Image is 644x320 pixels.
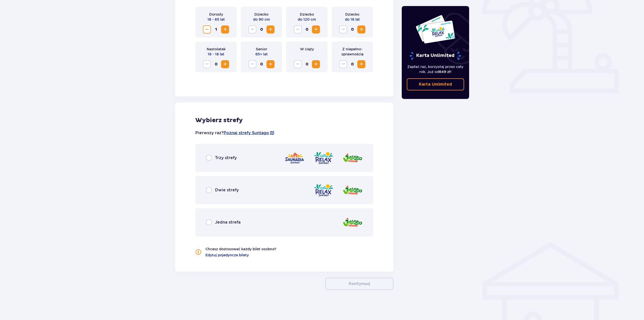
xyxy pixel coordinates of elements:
button: Zmniejsz [339,60,347,68]
img: Dwie karty całoroczne do Suntago z napisem 'UNLIMITED RELAX', na białym tle z tropikalnymi liśćmi... [415,15,455,44]
span: 0 [348,25,356,33]
button: Zwiększ [357,60,365,68]
p: Dziecko [254,12,269,17]
span: 1 [212,25,220,33]
button: Zmniejsz [203,60,211,68]
p: Karta Unlimited [419,82,452,87]
h2: Wybierz strefy [195,117,373,124]
img: Relax [313,151,334,165]
span: 0 [212,60,220,68]
span: 0 [303,60,311,68]
img: Relax [313,183,334,197]
p: Dorosły [209,12,223,17]
p: Pierwszy raz? [195,130,275,136]
span: Dwie strefy [215,187,239,193]
button: Zmniejsz [294,60,302,68]
a: Poznaj strefy Suntago [224,130,269,136]
img: Jamango [342,151,363,165]
span: 0 [257,60,265,68]
button: Zwiększ [312,60,320,68]
p: do 90 cm [253,17,270,22]
p: Nastolatek [207,47,226,52]
span: 0 [348,60,356,68]
button: Zwiększ [221,25,229,33]
button: Zwiększ [266,60,275,68]
img: Jamango [342,215,363,230]
p: do 16 lat [345,17,360,22]
button: Zwiększ [266,25,275,33]
button: Zmniejsz [203,25,211,33]
button: Zwiększ [357,25,365,33]
p: W ciąży [300,47,314,52]
span: 0 [257,25,265,33]
img: Jamango [342,183,363,197]
button: Zwiększ [221,60,229,68]
p: Kontynuuj [349,281,370,287]
button: Kontynuuj [325,278,393,290]
span: Jedna strefa [215,220,240,225]
p: Zapłać raz, korzystaj przez cały rok. Już od ! [407,64,464,74]
p: Dziecko [345,12,359,17]
p: 65+ lat [255,52,268,57]
p: Karta Unlimited [409,51,462,60]
button: Zwiększ [312,25,320,33]
p: Senior [256,47,267,52]
p: do 120 cm [298,17,316,22]
p: Dziecko [300,12,314,17]
p: Chcesz dostosować każdy bilet osobno? [205,246,276,252]
p: 18 - 65 lat [207,17,225,22]
a: Edytuj pojedyncze bilety [205,253,249,258]
button: Zmniejsz [248,60,256,68]
a: Karta Unlimited [407,78,464,90]
button: Zmniejsz [339,25,347,33]
p: 16 - 18 lat [208,52,224,57]
img: Saunaria [284,151,305,165]
span: Trzy strefy [215,155,237,161]
button: Zmniejsz [248,25,256,33]
button: Zmniejsz [294,25,302,33]
span: 0 [303,25,311,33]
p: Z niepełno­sprawnością [336,47,369,57]
span: 649 zł [439,70,450,74]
